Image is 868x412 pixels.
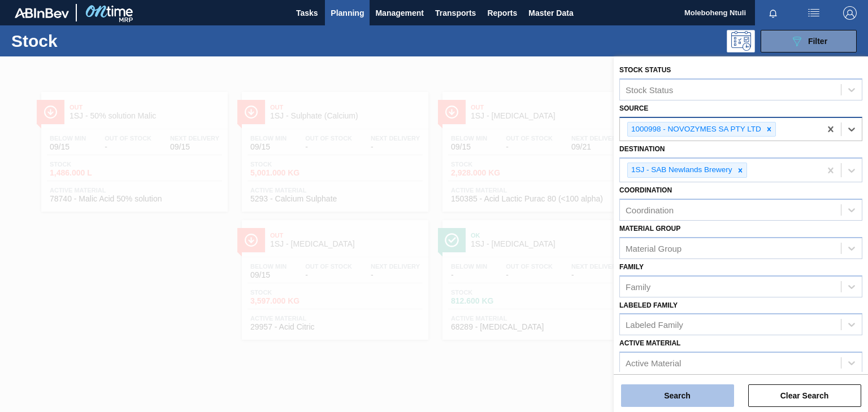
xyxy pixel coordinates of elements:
span: Management [375,6,424,20]
label: Family [619,263,644,271]
button: Notifications [755,5,791,21]
span: Tasks [294,6,319,20]
label: Labeled Family [619,301,678,309]
span: Filter [808,37,827,46]
div: 1000998 - NOVOZYMES SA PTY LTD [628,122,763,137]
div: Coordination [626,205,674,214]
div: Stock Status [626,85,673,94]
div: Programming: no user selected [727,30,755,52]
div: Active Material [626,358,681,368]
div: 1SJ - SAB Newlands Brewery [628,163,734,177]
span: Planning [331,6,364,20]
div: Material Group [626,243,682,253]
span: Transports [435,6,476,20]
button: Filter [761,30,857,52]
div: Labeled Family [626,320,683,330]
h1: Stock [11,34,173,47]
img: userActions [807,6,821,20]
label: Coordination [619,186,672,194]
label: Source [619,104,648,112]
label: Material Group [619,225,680,233]
div: Family [626,282,650,291]
img: TNhmsLtSVTkK8tSr43FrP2fwEKptu5GPRR3wAAAABJRU5ErkJggg== [15,8,69,18]
label: Stock Status [619,66,671,74]
img: Logout [843,6,857,20]
label: Destination [619,145,665,153]
span: Master Data [528,6,573,20]
label: Active Material [619,339,680,347]
span: Reports [487,6,517,20]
